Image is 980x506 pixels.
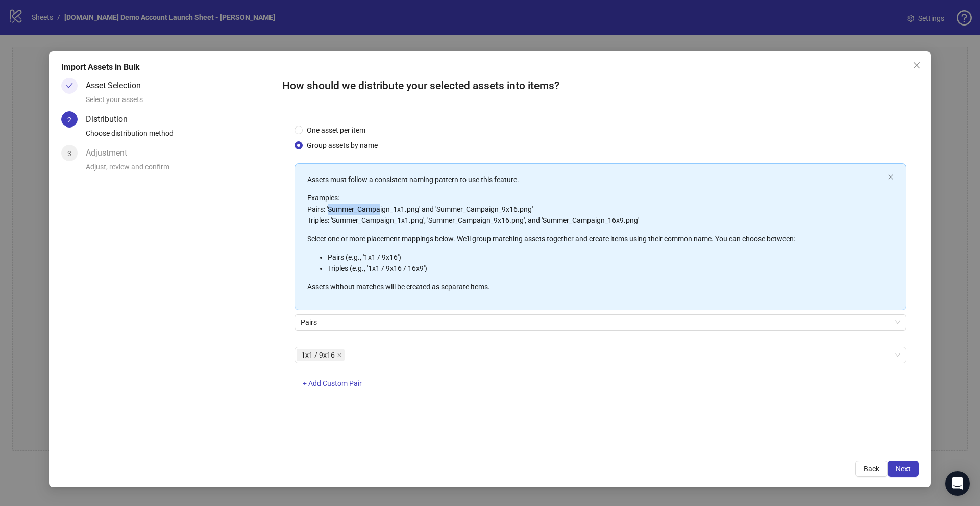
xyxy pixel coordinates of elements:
[913,61,921,69] span: close
[888,461,919,477] button: Next
[307,281,884,292] p: Assets without matches will be created as separate items.
[61,61,919,73] div: Import Assets in Bulk
[303,124,370,136] span: One asset per item
[909,57,925,73] button: Close
[282,78,919,94] h2: How should we distribute your selected assets into items?
[303,379,362,387] span: + Add Custom Pair
[86,111,136,128] div: Distribution
[328,251,884,263] li: Pairs (e.g., '1x1 / 9x16')
[86,145,135,161] div: Adjustment
[307,192,884,226] p: Examples: Pairs: 'Summer_Campaign_1x1.png' and 'Summer_Campaign_9x16.png' Triples: 'Summer_Campai...
[66,82,73,89] span: check
[303,140,382,151] span: Group assets by name
[896,465,911,473] span: Next
[307,174,884,185] p: Assets must follow a consistent naming pattern to use this feature.
[67,149,71,158] span: 3
[337,352,342,358] span: close
[855,461,888,477] button: Back
[307,233,884,244] p: Select one or more placement mappings below. We'll group matching assets together and create item...
[86,128,274,145] div: Choose distribution method
[67,116,71,124] span: 2
[301,315,900,330] span: Pairs
[86,161,274,179] div: Adjust, review and confirm
[328,263,884,274] li: Triples (e.g., '1x1 / 9x16 / 16x9')
[888,174,894,181] button: close
[297,349,345,361] span: 1x1 / 9x16
[945,471,970,496] div: Open Intercom Messenger
[301,349,335,361] span: 1x1 / 9x16
[86,94,274,111] div: Select your assets
[295,375,370,392] button: + Add Custom Pair
[864,465,879,473] span: Back
[86,78,149,94] div: Asset Selection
